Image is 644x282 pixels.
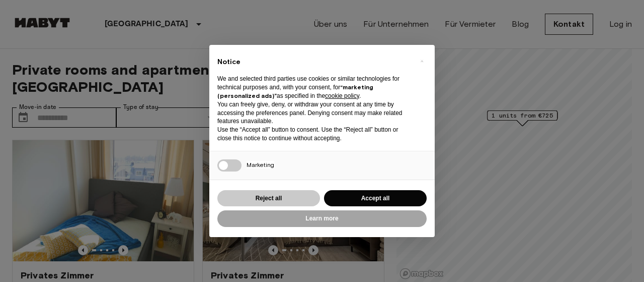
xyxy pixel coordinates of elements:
[217,126,411,143] p: Use the “Accept all” button to consent. Use the “Reject all” button or close this notice to conti...
[217,100,411,126] p: You can freely give, deny, or withdraw your consent at any time by accessing the preferences pane...
[324,190,427,207] button: Accept all
[325,92,359,99] a: cookie policy
[247,161,274,168] span: Marketing
[217,83,373,99] strong: “marketing (personalized ads)”
[217,75,411,100] p: We and selected third parties use cookies or similar technologies for technical purposes and, wit...
[420,55,424,67] span: ×
[217,190,320,207] button: Reject all
[217,210,427,227] button: Learn more
[217,57,411,67] h2: Notice
[414,53,430,69] button: Close this notice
